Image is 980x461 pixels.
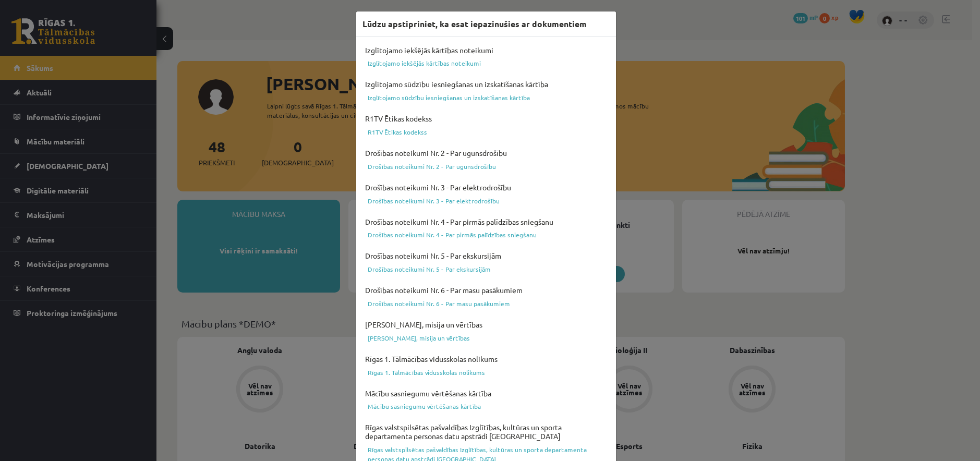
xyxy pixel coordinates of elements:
[362,297,610,310] a: Drošības noteikumi Nr. 6 - Par masu pasākumiem
[362,91,610,104] a: Izglītojamo sūdzību iesniegšanas un izskatīšanas kārtība
[362,43,610,57] h4: Izglītojamo iekšējās kārtības noteikumi
[362,160,610,173] a: Drošības noteikumi Nr. 2 - Par ugunsdrošību
[362,318,610,332] h4: [PERSON_NAME], misija un vērtības
[362,283,610,297] h4: Drošības noteikumi Nr. 6 - Par masu pasākumiem
[362,420,610,443] h4: Rīgas valstspilsētas pašvaldības Izglītības, kultūras un sporta departamenta personas datu apstrā...
[362,18,587,30] h3: Lūdzu apstipriniet, ka esat iepazinušies ar dokumentiem
[362,263,610,275] a: Drošības noteikumi Nr. 5 - Par ekskursijām
[362,57,610,69] a: Izglītojamo iekšējās kārtības noteikumi
[362,400,610,413] a: Mācību sasniegumu vērtēšanas kārtība
[362,146,610,160] h4: Drošības noteikumi Nr. 2 - Par ugunsdrošību
[362,77,610,91] h4: Izglītojamo sūdzību iesniegšanas un izskatīšanas kārtība
[362,386,610,401] h4: Mācību sasniegumu vērtēšanas kārtība
[362,249,610,263] h4: Drošības noteikumi Nr. 5 - Par ekskursijām
[362,366,610,379] a: Rīgas 1. Tālmācības vidusskolas nolikums
[362,228,610,241] a: Drošības noteikumi Nr. 4 - Par pirmās palīdzības sniegšanu
[362,112,610,126] h4: R1TV Ētikas kodekss
[362,126,610,138] a: R1TV Ētikas kodekss
[362,195,610,207] a: Drošības noteikumi Nr. 3 - Par elektrodrošību
[362,352,610,366] h4: Rīgas 1. Tālmācības vidusskolas nolikums
[362,215,610,229] h4: Drošības noteikumi Nr. 4 - Par pirmās palīdzības sniegšanu
[362,332,610,344] a: [PERSON_NAME], misija un vērtības
[362,180,610,195] h4: Drošības noteikumi Nr. 3 - Par elektrodrošību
